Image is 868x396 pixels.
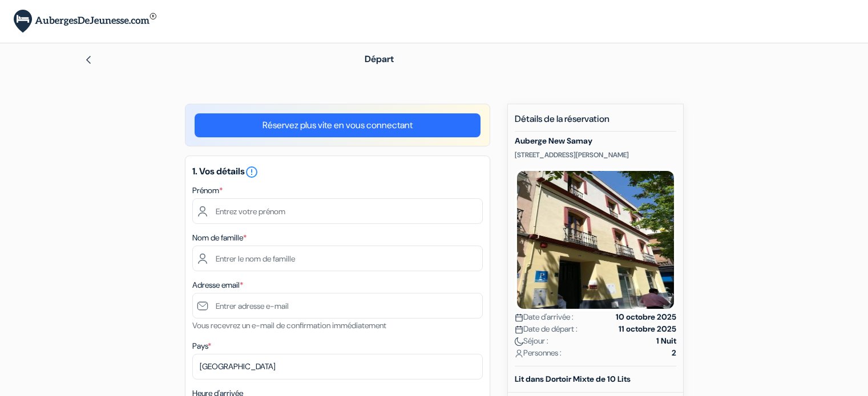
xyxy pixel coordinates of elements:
[192,340,211,352] label: Pays
[192,185,223,197] label: Prénom
[515,313,523,322] img: calendar.svg
[192,293,483,319] input: Entrer adresse e-mail
[192,279,243,291] label: Adresse email
[245,165,259,179] i: error_outline
[365,53,394,65] span: Départ
[515,349,523,358] img: user_icon.svg
[84,55,93,64] img: left_arrow.svg
[192,320,386,330] small: Vous recevrez un e-mail de confirmation immédiatement
[515,311,574,323] span: Date d'arrivée :
[192,232,247,244] label: Nom de famille
[515,136,676,146] h5: Auberge New Samay
[14,10,156,33] img: AubergesDeJeunesse.com
[192,165,483,179] h5: 1. Vos détails
[515,113,676,132] h5: Détails de la réservation
[192,246,483,271] input: Entrer le nom de famille
[515,335,548,347] span: Séjour :
[515,150,676,160] p: [STREET_ADDRESS][PERSON_NAME]
[619,323,676,335] strong: 11 octobre 2025
[656,335,676,347] strong: 1 Nuit
[515,337,523,346] img: moon.svg
[515,325,523,334] img: calendar.svg
[672,347,676,359] strong: 2
[515,347,562,359] span: Personnes :
[245,165,259,177] a: error_outline
[616,311,676,323] strong: 10 octobre 2025
[192,198,483,224] input: Entrez votre prénom
[195,113,481,137] a: Réservez plus vite en vous connectant
[515,323,578,335] span: Date de départ :
[515,374,631,384] b: Lit dans Dortoir Mixte de 10 Lits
